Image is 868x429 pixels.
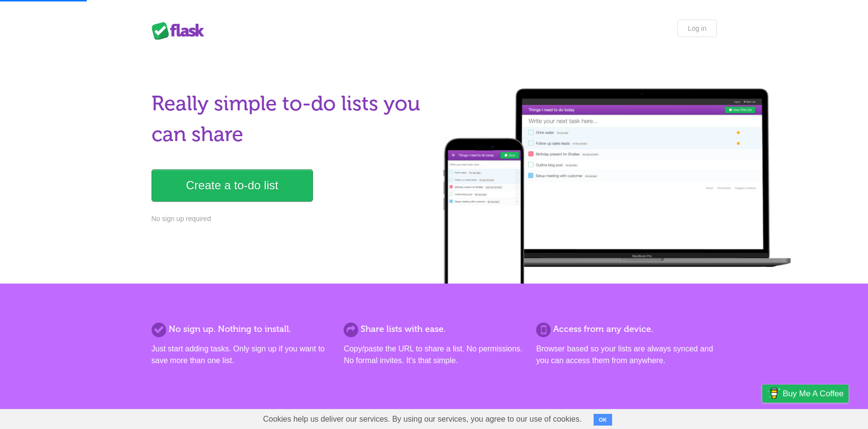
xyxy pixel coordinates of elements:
h2: No sign up. Nothing to install. [152,323,332,336]
h2: Share lists with ease. [344,323,524,336]
p: Just start adding tasks. Only sign up if you want to save more than one list. [152,343,332,367]
div: Flask Lists [152,22,210,40]
a: Log in [677,20,716,37]
p: No sign up required [152,214,428,224]
button: OK [594,414,613,426]
h1: Really simple to-do lists you can share [152,88,428,150]
p: Browser based so your lists are always synced and you can access them from anywhere. [536,343,716,367]
h2: Access from any device. [536,323,716,336]
a: Create a to-do list [152,169,313,202]
a: Buy me a coffee [762,385,849,403]
span: Cookies help us deliver our services. By using our services, you agree to our use of cookies. [253,409,592,429]
img: Buy me a coffee [767,385,780,402]
span: Buy me a coffee [783,385,844,402]
p: Copy/paste the URL to share a list. No permissions. No formal invites. It's that simple. [344,343,524,367]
